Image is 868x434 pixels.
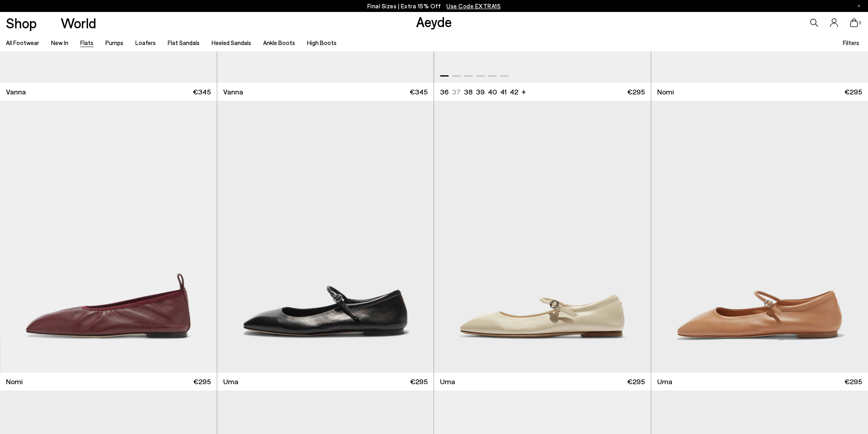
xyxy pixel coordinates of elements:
[434,83,651,101] a: 36 37 38 39 40 41 42 + €295
[416,13,452,30] a: Aeyde
[6,87,26,97] span: Vanna
[193,87,211,97] span: €345
[80,39,93,46] a: Flats
[446,2,501,10] span: Navigate to /collections/ss25-final-sizes
[217,373,434,391] a: Uma €295
[263,39,295,46] a: Ankle Boots
[844,87,862,97] span: €295
[105,39,123,46] a: Pumps
[440,87,449,97] li: 36
[521,86,526,97] li: +
[410,377,428,387] span: €295
[212,39,251,46] a: Heeled Sandals
[135,39,156,46] a: Loafers
[6,377,23,387] span: Nomi
[217,101,434,372] img: Uma Mary-Jane Flats
[6,16,37,30] a: Shop
[488,87,497,97] li: 40
[51,39,68,46] a: New In
[6,39,39,46] a: All Footwear
[500,87,507,97] li: 41
[223,377,238,387] span: Uma
[627,377,645,387] span: €295
[193,377,211,387] span: €295
[61,16,96,30] a: World
[657,377,672,387] span: Uma
[843,39,859,46] span: Filters
[844,377,862,387] span: €295
[434,101,651,372] img: Uma Mary-Jane Flats
[168,39,200,46] a: Flat Sandals
[476,87,485,97] li: 39
[410,87,428,97] span: €345
[627,87,645,97] span: €295
[440,87,516,97] ul: variant
[850,18,858,27] a: 0
[434,373,651,391] a: Uma €295
[223,87,243,97] span: Vanna
[217,83,434,101] a: Vanna €345
[657,87,674,97] span: Nomi
[440,377,455,387] span: Uma
[307,39,337,46] a: High Boots
[464,87,473,97] li: 38
[510,87,518,97] li: 42
[858,21,862,25] span: 0
[367,1,501,11] p: Final Sizes | Extra 15% Off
